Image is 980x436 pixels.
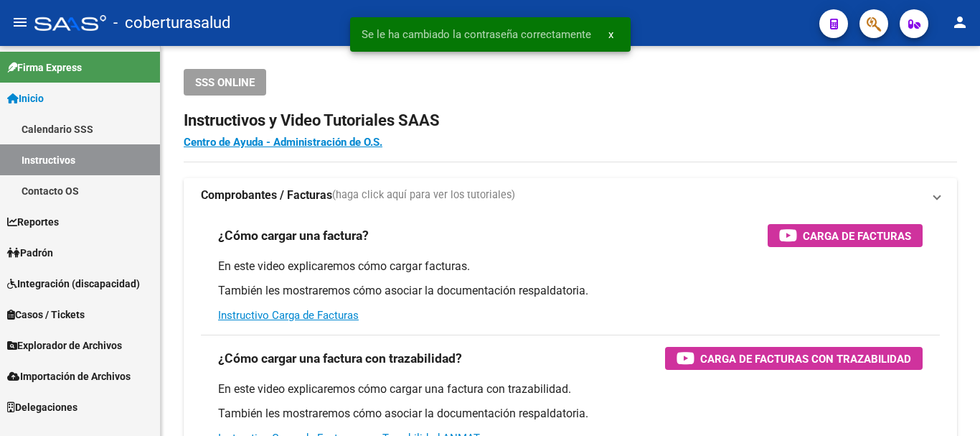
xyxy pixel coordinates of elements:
[700,350,911,368] span: Carga de Facturas con Trazabilidad
[7,60,82,75] span: Firma Express
[218,226,369,246] h3: ¿Cómo cargar una factura?
[7,91,44,106] span: Inicio
[218,259,923,274] p: En este video explicaremos cómo cargar facturas.
[332,187,515,203] span: (haga click aquí para ver los tutoriales)
[665,347,923,370] button: Carga de Facturas con Trazabilidad
[7,214,59,230] span: Reportes
[184,107,957,134] h2: Instructivos y Video Tutoriales SAAS
[768,224,923,247] button: Carga de Facturas
[608,28,613,41] span: x
[803,227,911,245] span: Carga de Facturas
[195,76,255,89] span: SSS ONLINE
[597,22,625,47] button: x
[218,381,923,397] p: En este video explicaremos cómo cargar una factura con trazabilidad.
[362,27,591,42] span: Se le ha cambiado la contraseña correctamente
[7,307,85,323] span: Casos / Tickets
[7,276,140,292] span: Integración (discapacidad)
[218,348,462,368] h3: ¿Cómo cargar una factura con trazabilidad?
[201,187,332,203] strong: Comprobantes / Facturas
[184,136,382,149] a: Centro de Ayuda - Administración de O.S.
[7,338,122,353] span: Explorador de Archivos
[7,245,53,261] span: Padrón
[184,178,957,213] mat-expansion-panel-header: Comprobantes / Facturas(haga click aquí para ver los tutoriales)
[11,14,29,31] mat-icon: menu
[113,7,230,39] span: - coberturasalud
[951,14,969,31] mat-icon: person
[218,309,359,322] a: Instructivo Carga de Facturas
[931,387,966,422] iframe: Intercom live chat
[7,368,131,384] span: Importación de Archivos
[184,69,266,96] button: SSS ONLINE
[218,283,923,299] p: También les mostraremos cómo asociar la documentación respaldatoria.
[7,399,77,415] span: Delegaciones
[218,406,923,422] p: También les mostraremos cómo asociar la documentación respaldatoria.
